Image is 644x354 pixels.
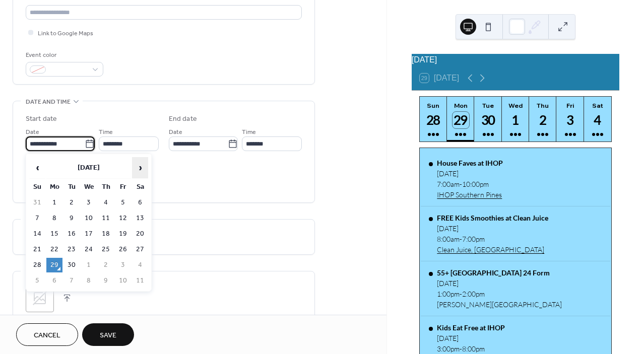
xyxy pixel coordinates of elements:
td: 16 [63,227,80,241]
td: 21 [29,242,45,257]
td: 6 [46,273,62,288]
td: 30 [63,258,80,272]
span: 8:00am [437,235,460,243]
td: 25 [98,242,114,257]
td: 2 [63,195,80,210]
td: 7 [29,211,45,226]
div: Tue [477,102,498,109]
span: Time [242,127,256,137]
span: - [460,290,462,298]
button: Mon29 [447,97,474,141]
span: 8:00pm [462,344,485,353]
span: - [460,344,462,353]
td: 5 [29,273,45,288]
div: 1 [507,112,524,128]
div: [PERSON_NAME][GEOGRAPHIC_DATA] [437,300,562,309]
th: Sa [132,180,148,194]
div: House Faves at IHOP [437,159,503,167]
div: 2 [535,112,551,128]
th: Th [98,180,114,194]
td: 24 [81,242,97,257]
div: End date [169,114,197,124]
td: 18 [98,227,114,241]
span: - [460,180,462,188]
div: 4 [590,112,606,128]
div: Event color [26,50,101,60]
td: 15 [46,227,62,241]
td: 28 [29,258,45,272]
td: 7 [63,273,80,288]
span: Save [100,330,116,341]
td: 17 [81,227,97,241]
div: Thu [532,102,553,109]
th: Tu [63,180,80,194]
div: 55+ [GEOGRAPHIC_DATA] 24 Form [437,268,562,277]
div: Sat [587,102,608,109]
span: Date [26,127,39,137]
div: [DATE] [437,279,562,288]
td: 2 [98,258,114,272]
span: Cancel [34,330,60,341]
div: FREE Kids Smoothies at Clean Juice [437,214,548,222]
td: 9 [98,273,114,288]
td: 29 [46,258,62,272]
td: 26 [115,242,131,257]
td: 9 [63,211,80,226]
span: 7:00pm [462,235,485,243]
td: 1 [81,258,97,272]
div: Wed [505,102,526,109]
th: We [81,180,97,194]
td: 12 [115,211,131,226]
td: 23 [63,242,80,257]
div: [DATE] [437,169,503,178]
td: 10 [115,273,131,288]
span: Time [99,127,113,137]
span: ‹ [30,158,45,178]
div: 28 [425,112,442,128]
th: Mo [46,180,62,194]
div: [DATE] [437,224,548,233]
div: Mon [450,102,471,109]
button: Sun28 [420,97,447,141]
div: [DATE] [412,54,619,66]
span: Date and time [26,97,71,107]
span: Date [169,127,182,137]
td: 14 [29,227,45,241]
td: 31 [29,195,45,210]
button: Fri3 [556,97,584,141]
span: Link to Google Maps [38,28,93,39]
button: Thu2 [529,97,556,141]
td: 6 [132,195,148,210]
button: Save [82,323,134,346]
td: 13 [132,211,148,226]
span: 7:00am [437,180,460,188]
span: 3:00pm [437,344,460,353]
th: [DATE] [46,157,131,179]
button: Sat4 [584,97,611,141]
td: 5 [115,195,131,210]
div: Sun [423,102,444,109]
td: 20 [132,227,148,241]
span: 1:00pm [437,290,460,298]
th: Fr [115,180,131,194]
td: 11 [98,211,114,226]
td: 19 [115,227,131,241]
button: Cancel [16,323,78,346]
button: Wed1 [502,97,529,141]
td: 27 [132,242,148,257]
div: Start date [26,114,57,124]
td: 3 [115,258,131,272]
button: Tue30 [474,97,501,141]
div: Fri [559,102,581,109]
span: - [460,235,462,243]
td: 22 [46,242,62,257]
span: › [133,158,148,178]
div: ; [26,284,54,312]
span: 10:00pm [462,180,489,188]
td: 8 [81,273,97,288]
a: IHOP Southern Pines [437,190,503,199]
a: Clean Juice, [GEOGRAPHIC_DATA] [437,245,548,254]
td: 1 [46,195,62,210]
div: 29 [453,112,469,128]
